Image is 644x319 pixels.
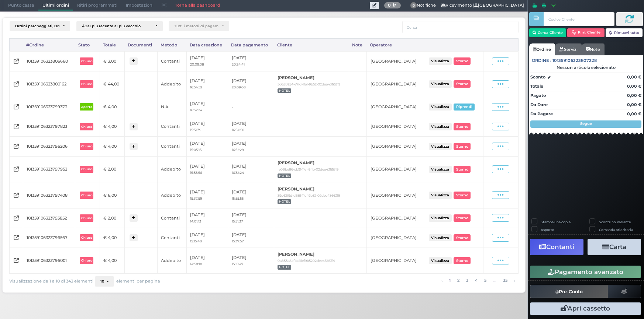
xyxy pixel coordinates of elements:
[228,97,274,117] td: -
[429,257,452,264] button: Visualizza
[455,276,461,284] a: alla pagina 2
[81,144,92,148] b: Chiuso
[157,117,186,137] td: Contanti
[530,302,641,315] button: Apri cassetto
[23,51,75,71] td: 101359106323806660
[367,71,424,97] td: [GEOGRAPHIC_DATA]
[530,93,546,98] strong: Pagato
[367,39,424,51] div: Operatore
[157,71,186,97] td: Addebito
[23,228,75,248] td: 101359106323796567
[81,236,92,239] b: Chiuso
[454,123,471,130] button: Storno
[190,128,201,132] small: 15:51:39
[81,59,92,63] b: Chiuso
[530,84,543,89] strong: Totale
[23,248,75,273] td: 101359106323796001
[429,234,452,241] button: Visualizza
[429,123,452,130] button: Visualizza
[627,84,641,89] strong: 0,00 €
[190,262,202,266] small: 14:58:18
[627,93,641,98] strong: 0,00 €
[454,143,471,150] button: Storno
[125,39,158,51] div: Documenti
[38,0,73,11] span: Ultimi ordini
[186,51,228,71] td: [DATE]
[157,97,186,117] td: N.A.
[439,276,444,284] a: pagina precedente
[530,266,641,278] button: Pagamento avanzato
[429,57,452,64] button: Visualizza
[530,285,608,298] button: Pre-Conto
[530,102,548,107] strong: Da Dare
[349,39,367,51] div: Note
[186,39,228,51] div: Data creazione
[582,43,604,55] a: Note
[100,182,124,208] td: € 6,00
[599,220,631,224] label: Scontrino Parlante
[627,111,641,116] strong: 0,00 €
[23,117,75,137] td: 101359106323797823
[529,28,566,37] button: Cerca Cliente
[454,80,471,87] button: Storno
[473,276,479,284] a: alla pagina 4
[100,137,124,157] td: € 4,00
[23,71,75,97] td: 101359106323800162
[157,39,186,51] div: Metodo
[186,208,228,228] td: [DATE]
[532,57,551,64] span: Ordine :
[100,39,124,51] div: Totale
[186,117,228,137] td: [DATE]
[157,137,186,157] td: Contanti
[454,214,471,221] button: Storno
[228,39,274,51] div: Data pagamento
[278,265,291,270] span: HOTEL
[95,276,114,287] button: 10
[232,196,244,200] small: 15:55:55
[100,51,124,71] td: € 3,00
[454,57,471,64] button: Storno
[122,0,158,11] span: Impostazioni
[278,167,338,171] small: fe08be86-cb91-11ef-9f1b-02dee4366319
[429,143,452,150] button: Visualizza
[482,276,488,284] a: alla pagina 5
[190,108,202,112] small: 16:32:24
[278,252,314,257] b: [PERSON_NAME]
[186,137,228,157] td: [DATE]
[23,156,75,182] td: 101359106323797952
[228,228,274,248] td: [DATE]
[81,125,92,129] b: Chiuso
[529,65,643,70] div: Nessun articolo selezionato
[588,239,641,255] button: Carta
[429,166,452,173] button: Visualizza
[402,21,519,33] input: Cerca
[228,182,274,208] td: [DATE]
[464,276,470,284] a: alla pagina 3
[454,234,471,241] button: Storno
[100,117,124,137] td: € 4,00
[429,80,452,87] button: Visualizza
[186,228,228,248] td: [DATE]
[228,208,274,228] td: [DATE]
[186,156,228,182] td: [DATE]
[278,160,314,165] b: [PERSON_NAME]
[388,3,391,8] b: 0
[23,182,75,208] td: 101359106323797408
[606,28,643,37] button: Rimuovi tutto
[232,262,243,266] small: 15:15:47
[580,121,592,126] strong: Segue
[190,171,202,175] small: 15:55:56
[530,74,545,80] strong: Sconto
[228,248,274,273] td: [DATE]
[174,24,218,28] div: Tutti i metodi di pagamento
[157,182,186,208] td: Addebito
[228,156,274,182] td: [DATE]
[278,82,340,86] small: 5c6db954-e7fd-11ef-9b52-02dee4366319
[81,193,92,197] b: Chiuso
[228,117,274,137] td: [DATE]
[190,85,202,89] small: 16:54:52
[228,71,274,97] td: [DATE]
[501,276,509,284] a: alla pagina 35
[228,51,274,71] td: [DATE]
[367,182,424,208] td: [GEOGRAPHIC_DATA]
